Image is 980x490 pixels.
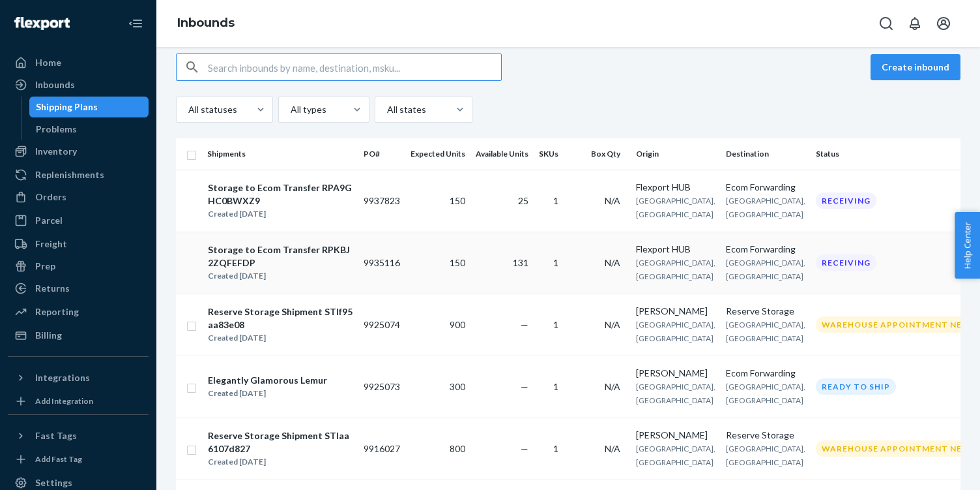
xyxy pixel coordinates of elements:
[8,52,149,73] a: Home
[35,237,67,251] div: Freight
[726,196,805,219] span: [GEOGRAPHIC_DATA], [GEOGRAPHIC_DATA]
[553,319,558,330] span: 1
[202,138,358,170] th: Shipments
[208,181,353,207] div: Storage to Ecom Transfer RPA9GHC0BWXZ9
[470,138,534,170] th: Available Units
[208,305,353,331] div: Reserve Storage Shipment STIf95aa83e08
[930,10,957,37] button: Open account menu
[35,395,93,406] div: Add Integration
[636,429,715,442] div: [PERSON_NAME]
[553,443,558,454] span: 1
[8,234,149,254] a: Freight
[358,356,405,418] td: 9925073
[636,382,715,405] span: [GEOGRAPHIC_DATA], [GEOGRAPHIC_DATA]
[8,452,149,467] a: Add Fast Tag
[35,371,90,384] div: Integrations
[726,382,805,405] span: [GEOGRAPHIC_DATA], [GEOGRAPHIC_DATA]
[36,100,98,114] div: Shipping Plans
[816,192,876,209] div: Receiving
[8,74,149,95] a: Inbounds
[208,269,353,283] div: Created [DATE]
[8,187,149,207] a: Orders
[636,196,715,219] span: [GEOGRAPHIC_DATA], [GEOGRAPHIC_DATA]
[208,331,353,345] div: Created [DATE]
[450,381,465,392] span: 300
[513,257,528,268] span: 131
[8,425,149,446] button: Fast Tags
[8,325,149,346] a: Billing
[35,260,55,273] div: Prep
[871,54,960,80] button: Create inbound
[386,103,387,116] input: All states
[208,429,353,455] div: Reserve Storage Shipment STIaa6107d827
[726,320,805,343] span: [GEOGRAPHIC_DATA], [GEOGRAPHIC_DATA]
[8,301,149,322] a: Reporting
[405,138,470,170] th: Expected Units
[208,374,327,387] div: Elegantly Glamorous Lemur
[14,17,70,30] img: Flexport logo
[358,418,405,480] td: 9916027
[534,138,569,170] th: SKUs
[631,138,721,170] th: Origin
[636,444,715,467] span: [GEOGRAPHIC_DATA], [GEOGRAPHIC_DATA]
[35,329,62,342] div: Billing
[450,443,465,454] span: 800
[450,195,465,206] span: 150
[636,320,715,343] span: [GEOGRAPHIC_DATA], [GEOGRAPHIC_DATA]
[521,381,528,392] span: —
[358,294,405,356] td: 9925074
[29,119,149,140] a: Problems
[726,429,805,442] div: Reserve Storage
[8,367,149,388] button: Integrations
[35,453,82,465] div: Add Fast Tag
[450,257,465,268] span: 150
[8,164,149,185] a: Replenishments
[605,443,620,454] span: N/A
[35,476,72,489] div: Settings
[521,443,528,454] span: —
[208,455,353,468] div: Created [DATE]
[553,257,558,268] span: 1
[902,10,928,37] button: Open notifications
[35,168,104,181] div: Replenishments
[636,181,715,194] div: Flexport HUB
[8,393,149,409] a: Add Integration
[187,103,188,116] input: All statuses
[816,254,876,271] div: Receiving
[605,257,620,268] span: N/A
[8,256,149,277] a: Prep
[8,278,149,299] a: Returns
[35,429,77,442] div: Fast Tags
[726,305,805,318] div: Reserve Storage
[358,138,405,170] th: PO#
[289,103,291,116] input: All types
[569,138,631,170] th: Box Qty
[726,444,805,467] span: [GEOGRAPHIC_DATA], [GEOGRAPHIC_DATA]
[955,212,980,279] button: Help Center
[35,191,66,204] div: Orders
[8,141,149,162] a: Inventory
[35,56,61,69] div: Home
[358,170,405,232] td: 9937823
[816,378,896,395] div: Ready to ship
[605,319,620,330] span: N/A
[208,54,501,80] input: Search inbounds by name, destination, msku...
[553,381,558,392] span: 1
[726,243,805,256] div: Ecom Forwarding
[177,16,235,30] a: Inbounds
[167,5,245,42] ol: breadcrumbs
[605,381,620,392] span: N/A
[36,123,77,136] div: Problems
[636,258,715,281] span: [GEOGRAPHIC_DATA], [GEOGRAPHIC_DATA]
[208,207,353,221] div: Created [DATE]
[636,367,715,380] div: [PERSON_NAME]
[8,210,149,231] a: Parcel
[35,145,77,158] div: Inventory
[521,319,528,330] span: —
[873,10,899,37] button: Open Search Box
[35,214,63,227] div: Parcel
[518,195,528,206] span: 25
[726,258,805,281] span: [GEOGRAPHIC_DATA], [GEOGRAPHIC_DATA]
[208,387,327,400] div: Created [DATE]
